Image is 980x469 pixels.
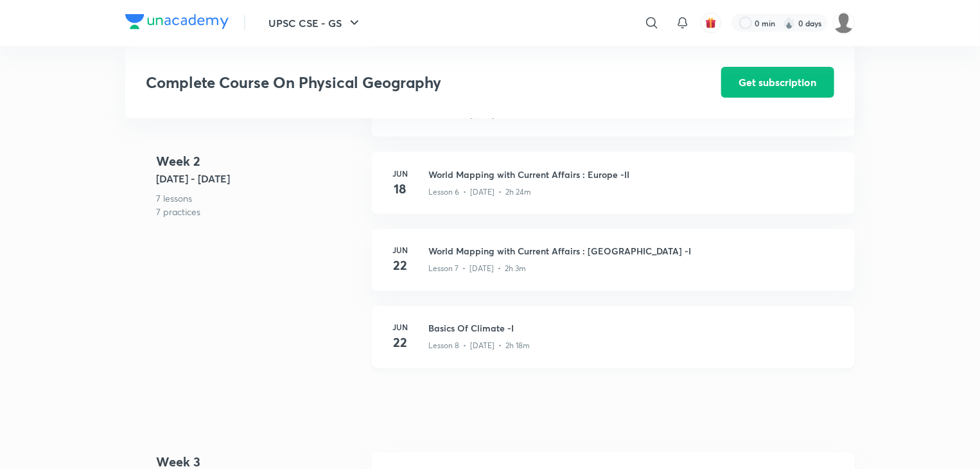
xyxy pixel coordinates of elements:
p: 7 practices [156,204,362,218]
img: Pavankumar Pk [833,12,855,34]
h3: World Mapping with Current Affairs : Europe -II [428,168,839,181]
p: Lesson 8 • [DATE] • 2h 18m [428,341,530,352]
h3: World Mapping with Current Affairs : [GEOGRAPHIC_DATA] -I [428,245,839,258]
img: Company Logo [125,14,229,30]
h6: Jun [387,245,413,256]
h5: [DATE] - [DATE] [156,170,362,186]
img: avatar [705,17,717,29]
h3: Basics Of Climate -I [428,322,839,335]
p: 7 lessons [156,191,362,204]
a: Jun18World Mapping with Current Affairs : Europe -IILesson 6 • [DATE] • 2h 24m [372,152,855,229]
a: Jun22World Mapping with Current Affairs : [GEOGRAPHIC_DATA] -ILesson 7 • [DATE] • 2h 3m [372,229,855,306]
a: Company Logo [125,14,229,33]
h6: Jun [387,168,413,179]
h4: Week 2 [156,151,362,170]
button: UPSC CSE - GS [261,10,370,36]
button: Get subscription [721,67,834,98]
img: streak [783,17,796,30]
p: Lesson 6 • [DATE] • 2h 24m [428,186,531,198]
p: Lesson 7 • [DATE] • 2h 3m [428,263,526,275]
h4: 22 [387,256,413,276]
a: Jun22Basics Of Climate -ILesson 8 • [DATE] • 2h 18m [372,306,855,384]
button: avatar [701,13,721,33]
h4: 22 [387,333,413,353]
h6: Jun [387,322,413,333]
h3: Complete Course On Physical Geography [146,73,649,92]
h4: 18 [387,179,413,199]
